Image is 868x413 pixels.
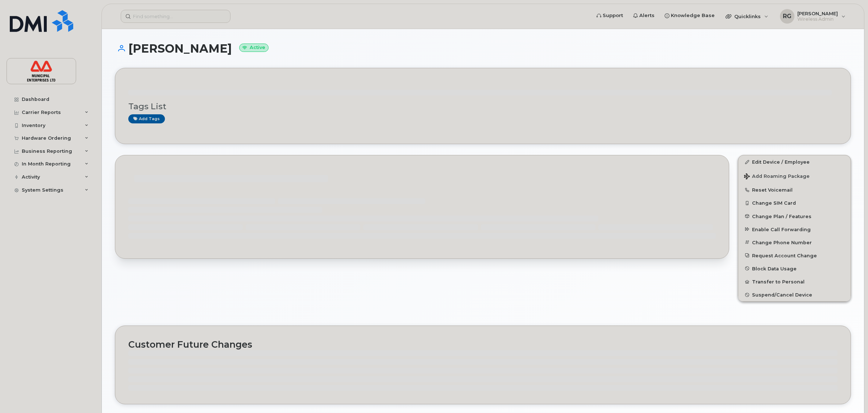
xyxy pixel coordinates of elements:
span: Add Roaming Package [744,173,810,180]
span: Enable Call Forwarding [752,226,811,232]
span: Change Plan / Features [752,213,811,219]
button: Change Plan / Features [738,210,851,223]
button: Enable Call Forwarding [738,223,851,236]
h3: Tags List [128,102,838,111]
button: Transfer to Personal [738,275,851,288]
button: Reset Voicemail [738,183,851,196]
button: Suspend/Cancel Device [738,288,851,301]
a: Add tags [128,114,165,123]
button: Request Account Change [738,249,851,262]
button: Change SIM Card [738,196,851,209]
h2: Customer Future Changes [128,339,838,350]
button: Change Phone Number [738,236,851,249]
button: Add Roaming Package [738,168,851,183]
small: Active [239,44,269,52]
h1: [PERSON_NAME] [115,42,851,55]
a: Edit Device / Employee [738,155,851,168]
span: Suspend/Cancel Device [752,292,812,298]
button: Block Data Usage [738,262,851,275]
